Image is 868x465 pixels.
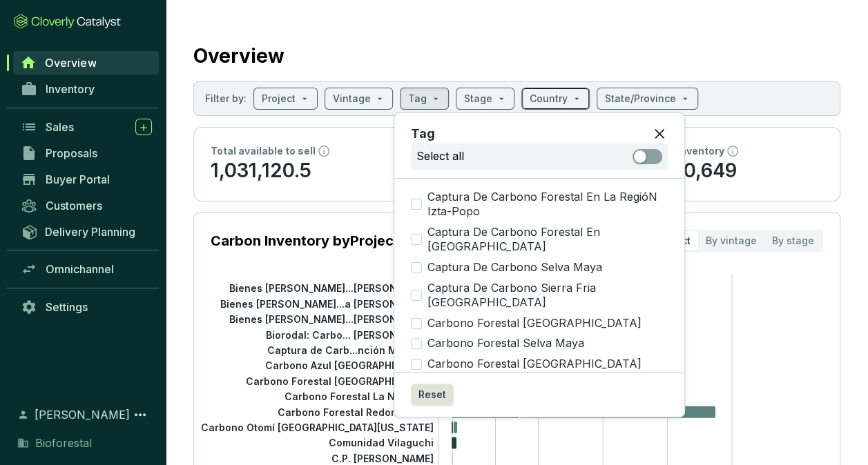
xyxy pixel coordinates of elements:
p: Total available to sell [211,144,316,158]
p: Tag [411,124,435,144]
span: Inventory [46,82,95,96]
span: Carbono Forestal [GEOGRAPHIC_DATA] [422,316,647,331]
tspan: Comunidad Vilaguchi [329,437,434,448]
a: Omnichannel [14,257,159,281]
span: Overview [45,56,96,70]
p: Filter by: [205,92,247,106]
span: Customers [46,199,102,212]
a: Sales [14,115,159,139]
a: Inventory [14,77,159,101]
tspan: Carbono Otomí [GEOGRAPHIC_DATA][US_STATE] [201,422,434,433]
tspan: Carbono Azul [GEOGRAPHIC_DATA] [265,359,434,371]
p: Carbon Inventory by Project [211,231,399,250]
tspan: Captura de Carb...nción Mixtepec [267,344,434,356]
tspan: Bienes [PERSON_NAME]...[PERSON_NAME] [229,313,434,325]
a: Buyer Portal [14,168,159,191]
h2: Overview [193,41,284,70]
button: Reset [411,384,454,406]
tspan: C.P. [PERSON_NAME] [331,452,434,464]
span: Captura De Carbono Forestal En La RegióN Izta-Popo [422,190,668,219]
a: Settings [14,295,159,319]
span: Captura De Carbono Selva Maya [422,260,608,275]
p: 1,031,120.5 [211,158,384,184]
span: Captura De Carbono Forestal En [GEOGRAPHIC_DATA] [422,225,668,255]
span: Buyer Portal [46,172,110,186]
span: Sales [46,120,74,134]
span: Omnichannel [46,262,114,276]
span: [PERSON_NAME] [35,406,130,423]
p: Total inventory [650,144,724,158]
span: Delivery Planning [45,225,135,239]
a: Delivery Planning [14,220,159,243]
span: Settings [46,300,88,314]
tspan: Carbono Forestal La Norteñita [284,390,434,402]
p: Select all [416,149,464,164]
div: By stage [764,231,822,250]
tspan: Biorodal: Carbo... [PERSON_NAME] [266,328,434,340]
p: 1,810,649 [650,158,823,184]
div: By vintage [698,231,764,250]
tspan: Bienes [PERSON_NAME]...a [PERSON_NAME] [220,297,434,309]
a: Overview [13,51,159,75]
span: Carbono Forestal [GEOGRAPHIC_DATA] [422,357,647,372]
div: segmented control [633,230,823,252]
span: Proposals [46,146,97,160]
span: Reset [418,388,446,402]
a: Proposals [14,141,159,165]
tspan: Carbono Forestal Redondeados [278,406,434,417]
span: Bioforestal [35,435,92,451]
span: Captura De Carbono Sierra Fria [GEOGRAPHIC_DATA] [422,281,668,310]
span: Carbono Forestal Selva Maya [422,336,590,351]
tspan: Bienes [PERSON_NAME]...[PERSON_NAME] [229,282,434,294]
tspan: Carbono Forestal [GEOGRAPHIC_DATA] [246,375,434,386]
a: Customers [14,194,159,217]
